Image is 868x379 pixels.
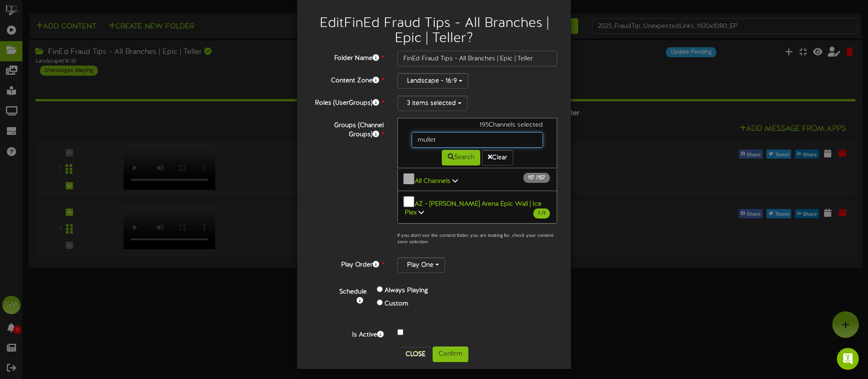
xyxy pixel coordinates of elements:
[397,51,557,66] input: Folder Name
[400,347,431,362] button: Close
[385,299,408,309] label: Custom
[304,257,391,270] label: Play Order
[397,96,467,111] button: 3 items selected
[528,175,536,181] span: 117
[415,178,450,185] b: All Channels
[339,288,367,295] b: Schedule
[304,96,391,108] label: Roles (UserGroups)
[405,121,550,132] div: 195 Channels selected
[405,200,542,216] b: AZ - [PERSON_NAME] Arena Epic Wall | Ice Plex
[304,51,391,63] label: Folder Name
[311,16,557,46] h2: Edit FinEd Fraud Tips - All Branches | Epic | Teller ?
[385,286,428,295] label: Always Playing
[304,327,391,340] label: Is Active
[397,73,468,89] button: Landscape - 16:9
[538,210,542,217] span: 1
[533,208,550,219] span: / 1
[433,347,468,362] button: Confirm
[523,173,550,183] span: / 157
[442,150,480,165] button: Search
[837,348,859,370] div: Open Intercom Messenger
[304,118,391,139] label: Groups (Channel Groups)
[397,168,557,191] button: All Channels 117 /157
[412,132,543,148] input: -- Search --
[397,191,557,224] button: AZ - [PERSON_NAME] Arena Epic Wall | Ice Plex 1 /1
[482,150,513,165] button: Clear
[304,73,391,85] label: Content Zone
[397,257,445,273] button: Play One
